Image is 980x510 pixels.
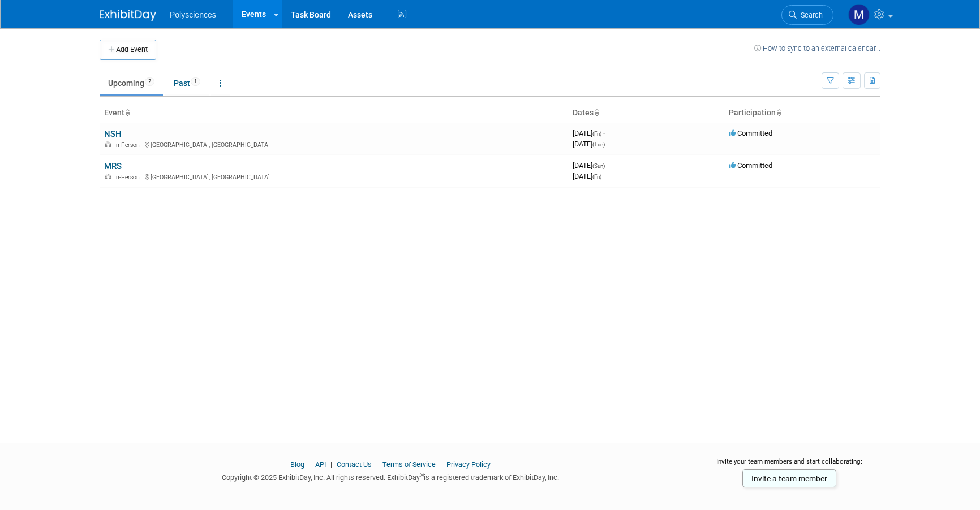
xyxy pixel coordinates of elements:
div: Invite your team members and start collaborating: [698,457,881,474]
a: Sort by Start Date [594,108,599,117]
span: | [437,460,445,469]
a: Blog [290,460,304,469]
span: - [603,129,605,137]
th: Dates [568,103,724,123]
span: - [607,161,608,170]
a: Search [781,5,833,25]
a: Invite a team member [742,469,836,487]
span: [DATE] [573,140,605,148]
img: In-Person Event [105,174,111,179]
span: Polysciences [170,10,216,19]
span: (Fri) [592,131,601,137]
a: How to sync to an external calendar... [754,44,880,53]
span: 2 [145,77,154,86]
th: Participation [724,103,880,123]
img: Marketing Polysciences [848,4,870,25]
span: | [306,460,313,469]
span: [DATE] [573,161,608,170]
img: ExhibitDay [100,10,156,21]
div: [GEOGRAPHIC_DATA], [GEOGRAPHIC_DATA] [104,172,564,181]
sup: ® [420,472,424,478]
a: MRS [104,161,122,171]
div: Copyright © 2025 ExhibitDay, Inc. All rights reserved. ExhibitDay is a registered trademark of Ex... [100,470,681,483]
span: In-Person [114,174,143,181]
span: | [328,460,335,469]
span: | [373,460,381,469]
img: In-Person Event [105,141,111,147]
span: (Fri) [592,174,601,180]
span: Committed [729,129,772,137]
span: Committed [729,161,772,170]
button: Add Event [100,40,156,60]
span: [DATE] [573,129,605,137]
a: Sort by Event Name [124,108,130,117]
a: Terms of Service [382,460,436,469]
span: Search [797,11,823,19]
span: In-Person [114,141,143,149]
a: API [315,460,326,469]
a: Contact Us [337,460,372,469]
span: [DATE] [573,172,601,180]
span: 1 [191,77,200,86]
a: NSH [104,129,122,139]
span: (Sun) [592,163,605,169]
a: Upcoming2 [100,72,163,94]
a: Sort by Participation Type [776,108,781,117]
div: [GEOGRAPHIC_DATA], [GEOGRAPHIC_DATA] [104,140,564,149]
a: Privacy Policy [446,460,491,469]
th: Event [100,103,568,123]
a: Past1 [165,72,209,94]
span: (Tue) [592,141,605,148]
